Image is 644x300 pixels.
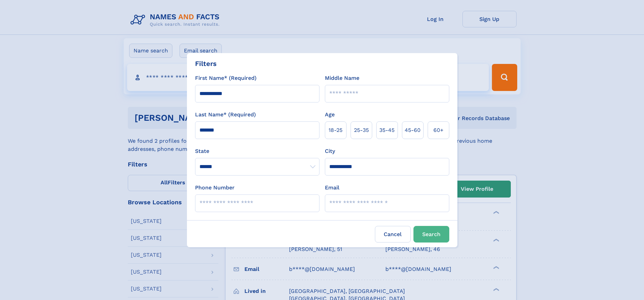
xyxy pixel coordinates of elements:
span: 35‑45 [379,126,395,134]
label: First Name* (Required) [195,74,257,82]
label: Cancel [375,226,411,243]
label: Phone Number [195,184,235,192]
label: Email [325,184,339,192]
label: Middle Name [325,74,359,82]
div: Filters [195,59,217,69]
span: 25‑35 [354,126,369,134]
span: 60+ [433,126,444,134]
span: 18‑25 [329,126,342,134]
span: 45‑60 [405,126,421,134]
button: Search [413,226,449,243]
label: State [195,147,319,155]
label: City [325,147,335,155]
label: Last Name* (Required) [195,111,256,119]
label: Age [325,111,335,119]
